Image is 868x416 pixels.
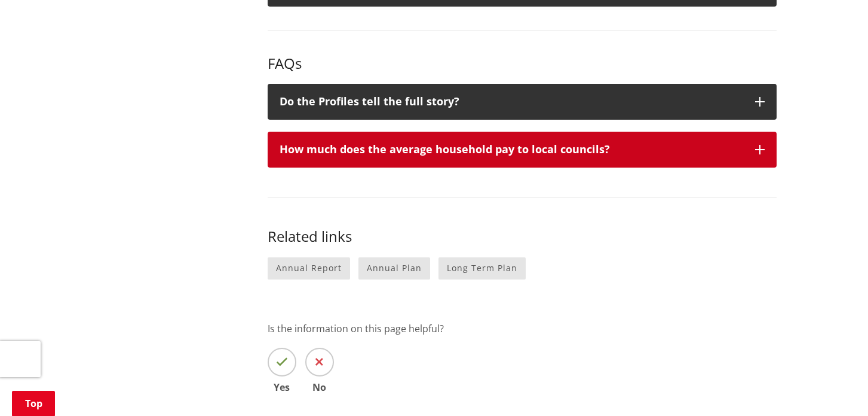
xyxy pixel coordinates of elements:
button: Do the Profiles tell the full story? [268,84,777,120]
h3: Related links [268,228,777,245]
a: Long Term Plan [438,257,526,280]
div: How much does the average household pay to local councils? [280,144,743,156]
button: How much does the average household pay to local councils? [268,132,777,168]
span: No [305,382,334,392]
h3: FAQs [268,55,777,72]
a: Annual Report [268,257,350,280]
iframe: Messenger Launcher [813,366,856,409]
div: Do the Profiles tell the full story? [280,96,743,108]
p: Is the information on this page helpful? [268,321,777,336]
a: Annual Plan [358,257,430,280]
span: Yes [268,382,296,392]
a: Top [12,391,55,416]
